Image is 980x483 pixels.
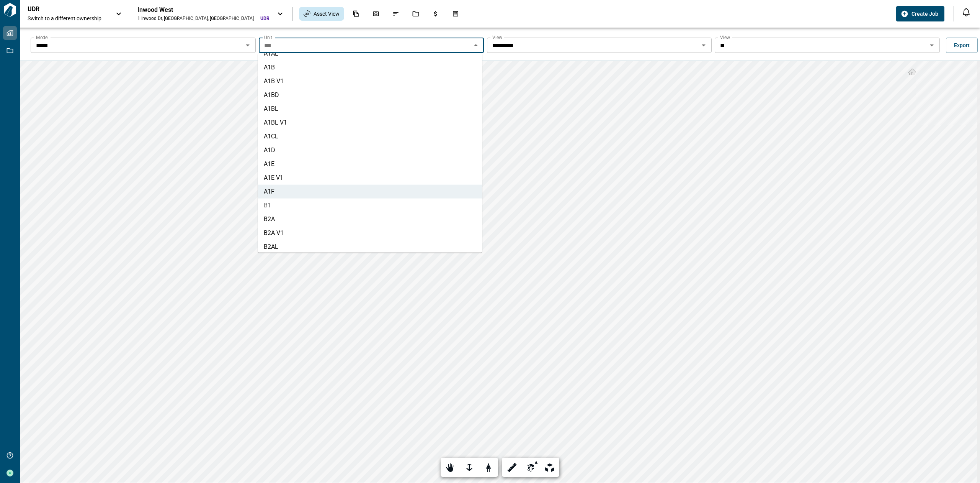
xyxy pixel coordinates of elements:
[258,157,482,171] li: A1E
[428,7,444,20] div: Budgets
[960,6,972,18] button: Open notification feed
[492,34,502,41] label: View
[258,240,482,254] li: B2AL
[368,7,384,20] div: Photos
[408,7,424,20] div: Jobs
[28,15,108,22] span: Switch to a different ownership
[258,47,482,61] li: A1AL
[258,88,482,102] li: A1BD
[896,6,944,21] button: Create Job
[258,212,482,226] li: B2A
[258,143,482,157] li: A1D
[137,15,254,21] div: 1 Inwood Dr , [GEOGRAPHIC_DATA] , [GEOGRAPHIC_DATA]
[258,171,482,185] li: A1E V1
[388,7,404,20] div: Issues & Info
[258,61,482,74] li: A1B
[258,130,482,143] li: A1CL
[28,5,96,13] p: UDR
[720,34,730,41] label: View
[258,102,482,116] li: A1BL
[258,185,482,199] li: A1F
[314,10,340,18] span: Asset View
[954,41,970,49] span: Export
[348,7,364,20] div: Documents
[258,116,482,130] li: A1BL V1
[258,226,482,240] li: B2A V1
[911,10,938,18] span: Create Job
[926,40,937,51] button: Open
[299,7,344,21] div: Asset View
[137,6,269,14] div: Inwood West
[946,38,978,53] button: Export
[36,34,49,41] label: Model
[448,7,464,20] div: Takeoff Center
[258,199,482,212] li: B1
[698,40,709,51] button: Open
[242,40,253,51] button: Open
[260,15,269,21] span: UDR
[258,74,482,88] li: A1B V1
[470,40,481,51] button: Close
[264,34,272,41] label: Unit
